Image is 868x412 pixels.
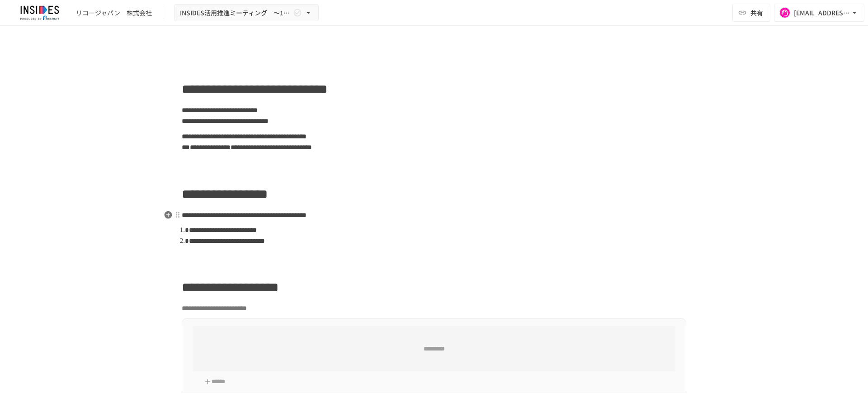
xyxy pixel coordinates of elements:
button: INSIDES活用推進ミーティング ～1回目～ [174,4,319,22]
button: 共有 [732,4,770,22]
img: JmGSPSkPjKwBq77AtHmwC7bJguQHJlCRQfAXtnx4WuV [11,5,69,20]
div: [EMAIL_ADDRESS][DOMAIN_NAME] [794,7,850,19]
span: 共有 [750,8,763,18]
span: INSIDES活用推進ミーティング ～1回目～ [180,7,291,19]
div: リコージャパン 株式会社 [76,8,152,18]
button: [EMAIL_ADDRESS][DOMAIN_NAME] [774,4,864,22]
